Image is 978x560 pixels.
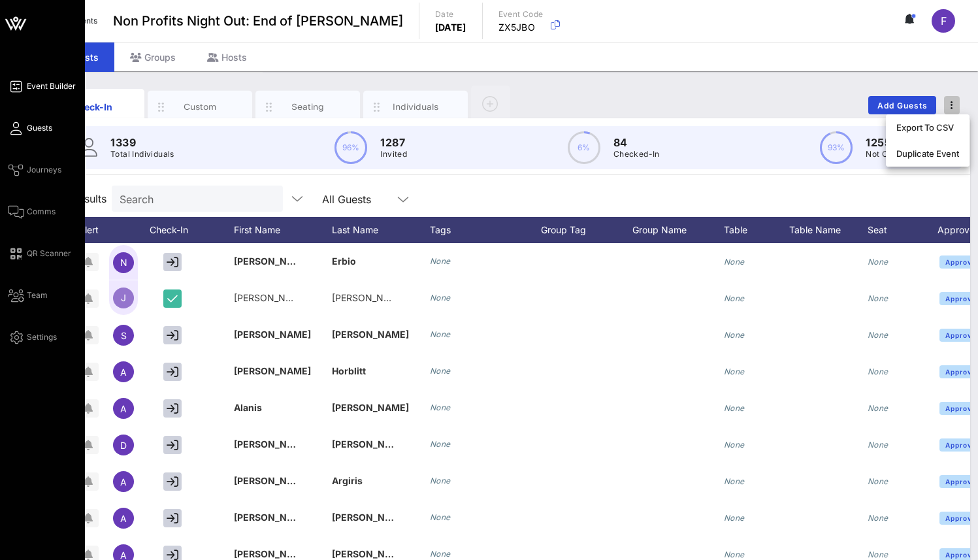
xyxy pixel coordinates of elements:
span: Argiris [332,475,363,486]
i: None [430,293,451,303]
i: None [868,513,888,523]
div: All Guests [322,193,371,205]
p: Invited [380,148,407,161]
div: Duplicate Event [896,148,959,159]
span: [PERSON_NAME] [234,475,311,486]
span: Team [27,289,48,301]
i: None [868,403,888,413]
div: Check-In [63,100,122,114]
span: [PERSON_NAME] [332,438,409,450]
span: [PERSON_NAME] [234,292,309,303]
i: None [430,366,451,376]
span: Comms [27,206,56,218]
a: Event Builder [8,78,76,94]
div: Groups [114,42,191,72]
i: None [868,330,888,340]
div: Seat [868,217,933,243]
div: Group Tag [541,217,632,243]
i: None [724,513,745,523]
i: None [430,549,451,559]
span: [PERSON_NAME] [234,548,311,559]
div: Hosts [191,42,263,72]
span: [PERSON_NAME] [234,329,311,340]
p: Event Code [498,8,544,21]
i: None [430,476,451,486]
p: [DATE] [435,21,466,34]
span: N [120,257,127,268]
span: [PERSON_NAME] [234,255,311,267]
div: Last Name [332,217,430,243]
div: Group Name [632,217,724,243]
span: Guests [27,122,52,134]
p: 84 [613,135,660,150]
i: None [724,440,745,450]
a: QR Scanner [8,246,71,261]
div: All Guests [314,186,419,212]
i: None [430,512,451,522]
p: Total Individuals [110,148,174,161]
span: Settings [27,331,57,343]
a: Guests [8,120,52,136]
i: None [868,550,888,559]
i: None [724,367,745,376]
i: None [430,329,451,339]
span: [PERSON_NAME] [332,402,409,413]
span: A [120,476,127,487]
span: [PERSON_NAME] [234,438,311,450]
span: Erbio [332,255,356,267]
span: [PERSON_NAME] [234,365,311,376]
span: [PERSON_NAME] [332,512,409,523]
p: Date [435,8,466,21]
i: None [430,403,451,412]
span: [PERSON_NAME] [332,329,409,340]
div: Alert [72,217,105,243]
span: [PERSON_NAME] [332,292,407,303]
div: Individuals [387,101,445,113]
span: [PERSON_NAME] [234,512,311,523]
i: None [868,440,888,450]
div: First Name [234,217,332,243]
span: A [120,513,127,524]
i: None [868,367,888,376]
span: S [121,330,127,341]
a: Team [8,288,48,303]
i: None [724,257,745,267]
span: J [121,292,126,303]
i: None [868,293,888,303]
i: None [724,403,745,413]
button: Add Guests [868,96,936,114]
span: Journeys [27,164,61,176]
span: D [120,440,127,451]
i: None [868,476,888,486]
div: Seating [279,101,337,113]
i: None [724,330,745,340]
div: Custom [171,101,229,113]
a: Comms [8,204,56,220]
span: QR Scanner [27,248,71,259]
i: None [724,476,745,486]
span: A [120,403,127,414]
span: Non Profits Night Out: End of [PERSON_NAME] [113,11,403,31]
i: None [430,256,451,266]
span: A [120,367,127,378]
p: 1287 [380,135,407,150]
span: Event Builder [27,80,76,92]
p: Not Checked-In [866,148,928,161]
a: Settings [8,329,57,345]
p: 1339 [110,135,174,150]
i: None [430,439,451,449]
span: [PERSON_NAME] [332,548,409,559]
span: Alanis [234,402,262,413]
p: Checked-In [613,148,660,161]
div: Table [724,217,789,243]
p: 1255 [866,135,928,150]
i: None [724,293,745,303]
p: ZX5JBO [498,21,544,34]
i: None [868,257,888,267]
div: F [932,9,955,33]
span: Add Guests [877,101,928,110]
div: Table Name [789,217,868,243]
a: Journeys [8,162,61,178]
span: F [941,14,947,27]
div: Check-In [142,217,208,243]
